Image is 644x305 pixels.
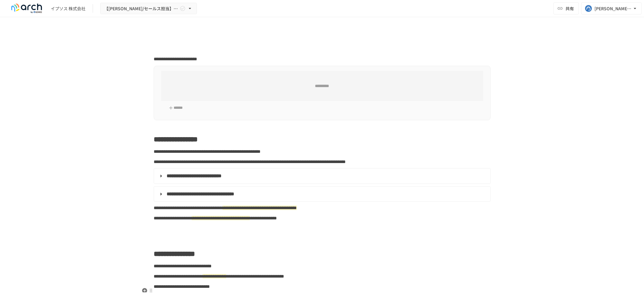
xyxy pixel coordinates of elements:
button: 共有 [553,2,579,14]
img: logo-default@2x-9cf2c760.svg [7,4,46,13]
button: 【[PERSON_NAME]/セールス担当】イプソス株式会社様_初期設定サポート [100,3,197,14]
span: 共有 [566,5,574,12]
div: イプソス 株式会社 [51,5,85,12]
div: [PERSON_NAME][EMAIL_ADDRESS][DOMAIN_NAME] [594,5,632,12]
button: [PERSON_NAME][EMAIL_ADDRESS][DOMAIN_NAME] [581,2,642,14]
span: 【[PERSON_NAME]/セールス担当】イプソス株式会社様_初期設定サポート [104,5,178,12]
